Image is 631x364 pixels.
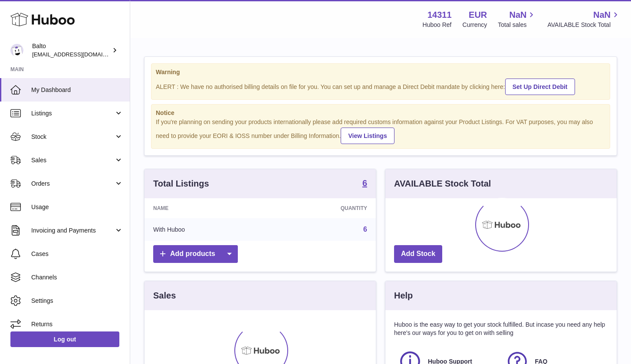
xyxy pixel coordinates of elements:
th: Name [145,198,266,218]
td: With Huboo [145,218,266,241]
span: Total sales [498,21,536,29]
strong: 6 [362,179,367,187]
a: View Listings [341,128,394,144]
a: Log out [10,331,119,347]
div: If you're planning on sending your products internationally please add required customs informati... [156,118,605,144]
div: Balto [32,42,110,59]
span: Stock [31,133,114,141]
div: Huboo Ref [423,21,452,29]
strong: Warning [156,68,605,76]
span: Orders [31,180,114,188]
h3: Help [394,290,413,302]
span: AVAILABLE Stock Total [547,21,621,29]
a: Set Up Direct Debit [505,79,575,95]
a: Add Stock [394,245,442,263]
span: Invoicing and Payments [31,226,114,235]
th: Quantity [266,198,376,218]
div: ALERT : We have no authorised billing details on file for you. You can set up and manage a Direct... [156,77,605,95]
a: 6 [363,226,367,233]
span: Usage [31,203,123,211]
p: Huboo is the easy way to get your stock fulfilled. But incase you need any help here's our ways f... [394,321,608,337]
span: Channels [31,273,123,282]
a: Add products [153,245,238,263]
h3: Total Listings [153,178,209,190]
a: 6 [362,179,367,189]
span: [EMAIL_ADDRESS][DOMAIN_NAME] [32,51,128,58]
span: NaN [593,9,611,21]
h3: AVAILABLE Stock Total [394,178,491,190]
img: ops@balto.fr [10,44,23,57]
strong: Notice [156,109,605,117]
h3: Sales [153,290,176,302]
a: NaN Total sales [498,9,536,29]
span: Returns [31,320,123,328]
a: NaN AVAILABLE Stock Total [547,9,621,29]
span: Settings [31,297,123,305]
span: Sales [31,156,114,164]
strong: 14311 [427,9,452,21]
span: Listings [31,109,114,118]
strong: EUR [469,9,487,21]
span: Cases [31,250,123,258]
span: My Dashboard [31,86,123,94]
span: NaN [509,9,526,21]
div: Currency [463,21,487,29]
